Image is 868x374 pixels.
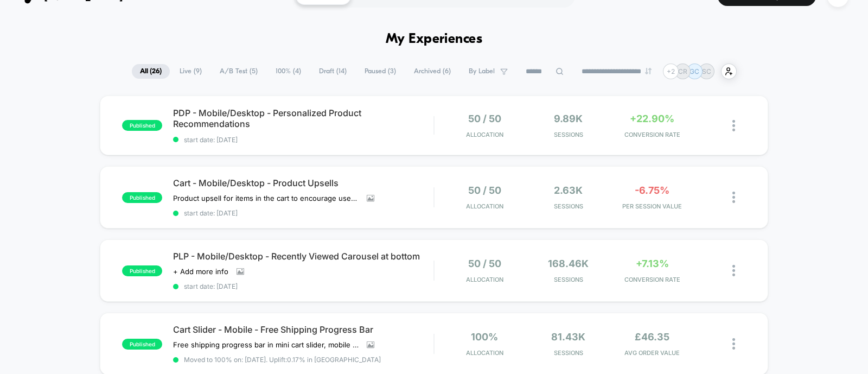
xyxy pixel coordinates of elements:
[551,331,585,343] span: 81.43k
[468,258,501,269] span: 50 / 50
[468,185,501,196] span: 50 / 50
[406,64,459,79] span: Archived ( 6 )
[267,64,309,79] span: 100% ( 4 )
[613,276,692,283] span: CONVERSION RATE
[613,349,692,357] span: AVG ORDER VALUE
[311,64,355,79] span: Draft ( 14 )
[678,67,687,75] p: CR
[171,64,210,79] span: Live ( 9 )
[635,331,669,343] span: £46.35
[466,349,503,357] span: Allocation
[469,67,495,75] span: By Label
[690,67,699,75] p: GC
[548,258,589,269] span: 168.46k
[663,64,679,79] div: + 2
[122,265,162,276] span: published
[356,64,404,79] span: Paused ( 3 )
[732,265,735,276] img: close
[630,113,674,124] span: +22.90%
[122,192,162,203] span: published
[184,356,381,364] span: Moved to 100% on: [DATE] . Uplift: 0.17% in [GEOGRAPHIC_DATA]
[645,68,652,74] img: end
[554,113,583,124] span: 9.89k
[386,31,483,47] h1: My Experiences
[613,131,692,138] span: CONVERSION RATE
[702,67,711,75] p: SC
[529,202,608,210] span: Sessions
[468,113,501,124] span: 50 / 50
[173,267,228,276] span: + Add more info
[173,209,433,217] span: start date: [DATE]
[471,331,498,343] span: 100%
[613,202,692,210] span: PER SESSION VALUE
[173,136,433,144] span: start date: [DATE]
[173,194,359,202] span: Product upsell for items in the cart to encourage users to add more items to their basket/increas...
[529,131,608,138] span: Sessions
[173,324,433,335] span: Cart Slider - Mobile - Free Shipping Progress Bar
[732,120,735,131] img: close
[529,276,608,283] span: Sessions
[173,107,433,129] span: PDP - Mobile/Desktop - Personalized Product Recommendations
[173,178,433,188] span: Cart - Mobile/Desktop - Product Upsells
[173,282,433,290] span: start date: [DATE]
[529,349,608,357] span: Sessions
[173,340,359,349] span: Free shipping progress bar in mini cart slider, mobile only
[122,339,162,350] span: published
[554,185,583,196] span: 2.63k
[732,192,735,203] img: close
[732,338,735,350] img: close
[132,64,170,79] span: All ( 26 )
[466,202,503,210] span: Allocation
[635,185,669,196] span: -6.75%
[636,258,669,269] span: +7.13%
[466,276,503,283] span: Allocation
[466,131,503,138] span: Allocation
[173,251,433,262] span: PLP - Mobile/Desktop - Recently Viewed Carousel at bottom
[212,64,266,79] span: A/B Test ( 5 )
[122,120,162,131] span: published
